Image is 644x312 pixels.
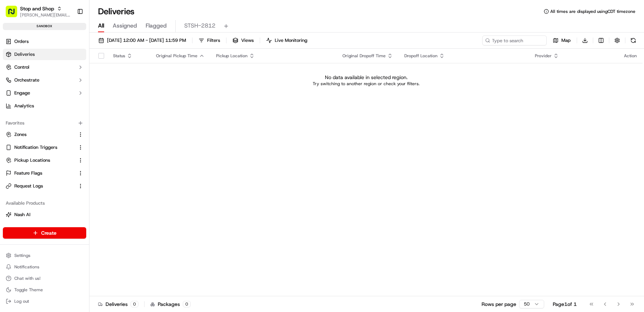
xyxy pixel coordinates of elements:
button: Live Monitoring [263,35,311,45]
span: Toggle Theme [14,287,43,293]
button: Refresh [628,35,638,45]
button: Filters [195,35,223,45]
span: Live Monitoring [275,37,307,44]
button: Stop and Shop [20,5,54,12]
button: Zones [3,129,86,140]
a: Analytics [3,100,86,112]
button: Map [550,35,574,45]
span: Views [241,37,254,44]
span: Pickup Locations [14,157,50,164]
input: Type to search [482,35,547,45]
span: Chat with us! [14,276,40,281]
p: Try switching to another region or check your filters. [313,81,420,87]
span: Assigned [113,21,137,30]
span: Filters [207,37,220,44]
button: Notifications [3,262,86,272]
span: All times are displayed using CDT timezone [550,9,635,14]
div: 0 [183,301,191,307]
button: Notification Triggers [3,142,86,153]
a: Feature Flags [6,170,75,176]
span: Orders [14,38,29,45]
div: Deliveries [98,301,138,308]
p: No data available in selected region. [325,74,408,81]
button: Nash AI [3,209,86,220]
span: Map [561,37,571,44]
button: Chat with us! [3,273,86,283]
div: Available Products [3,198,86,209]
button: Settings [3,250,86,260]
span: Request Logs [14,183,43,189]
span: Pickup Location [216,53,248,59]
span: Dropoff Location [404,53,438,59]
span: Analytics [14,103,34,109]
button: Request Logs [3,180,86,192]
button: Stop and Shop[PERSON_NAME][EMAIL_ADDRESS][DOMAIN_NAME] [3,3,74,20]
span: Original Pickup Time [156,53,197,59]
div: 0 [131,301,138,307]
button: Engage [3,87,86,99]
button: Create [3,227,86,239]
button: Pickup Locations [3,155,86,166]
span: [DATE] 12:00 AM - [DATE] 11:59 PM [107,37,186,44]
span: Zones [14,131,26,138]
h1: Deliveries [98,6,135,17]
button: [PERSON_NAME][EMAIL_ADDRESS][DOMAIN_NAME] [20,12,71,18]
span: Engage [14,90,30,96]
a: Request Logs [6,183,75,189]
div: Action [624,53,637,59]
a: Zones [6,131,75,138]
span: Orchestrate [14,77,39,83]
span: Nash AI [14,211,30,218]
a: Nash AI [6,211,83,218]
span: Notification Triggers [14,144,57,151]
div: Favorites [3,117,86,129]
div: Packages [150,301,191,308]
span: Control [14,64,29,70]
div: Page 1 of 1 [553,301,577,308]
span: Flagged [146,21,167,30]
span: STSH-2812 [184,21,215,30]
a: Pickup Locations [6,157,75,164]
span: Provider [535,53,552,59]
span: Feature Flags [14,170,42,176]
button: Views [229,35,257,45]
button: [DATE] 12:00 AM - [DATE] 11:59 PM [95,35,189,45]
span: Create [41,229,57,237]
span: Notifications [14,264,39,270]
span: Settings [14,253,30,258]
a: Notification Triggers [6,144,75,151]
button: Feature Flags [3,167,86,179]
span: Status [113,53,125,59]
span: All [98,21,104,30]
button: Log out [3,296,86,306]
span: Original Dropoff Time [342,53,386,59]
p: Rows per page [482,301,516,308]
a: Orders [3,36,86,47]
button: Control [3,62,86,73]
div: sandbox [3,23,86,30]
a: Deliveries [3,49,86,60]
button: Toggle Theme [3,285,86,295]
span: Log out [14,298,29,304]
span: Deliveries [14,51,35,58]
button: Orchestrate [3,74,86,86]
